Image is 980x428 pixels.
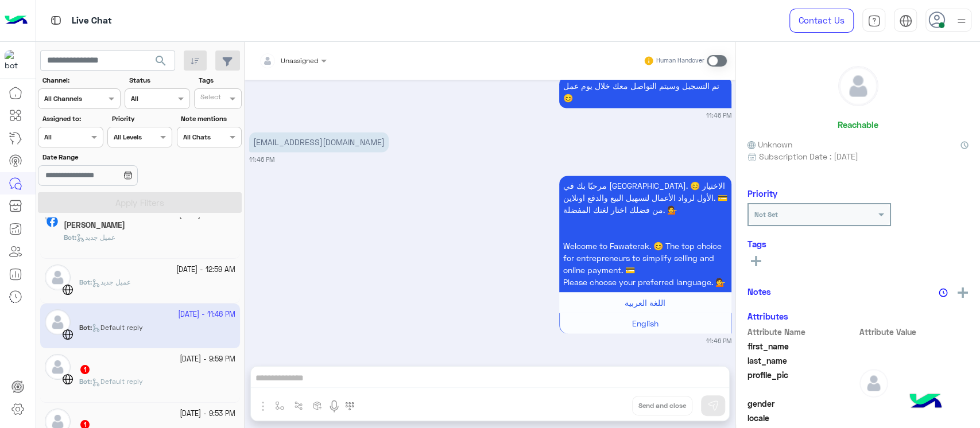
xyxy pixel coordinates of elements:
[249,155,274,164] small: 11:46 PM
[42,75,119,85] label: Channel:
[747,188,777,199] h6: Priority
[112,114,171,124] label: Priority
[5,50,25,71] img: 171468393613305
[180,408,235,419] small: [DATE] - 9:53 PM
[632,318,659,328] span: English
[859,369,888,398] img: defaultAdmin.png
[867,14,881,28] img: tab
[747,138,792,150] span: Unknown
[42,152,171,162] label: Date Range
[180,354,235,365] small: [DATE] - 9:59 PM
[181,114,240,124] label: Note mentions
[862,9,885,33] a: tab
[747,369,857,395] span: profile_pic
[954,14,969,28] img: profile
[45,212,55,222] img: picture
[859,326,969,338] span: Attribute Value
[905,382,946,422] img: hulul-logo.png
[839,67,878,106] img: defaultAdmin.png
[47,216,58,227] img: Facebook
[281,56,318,65] span: Unassigned
[899,14,912,28] img: tab
[754,210,778,219] b: Not Set
[958,287,968,298] img: add
[859,412,969,424] span: null
[5,9,28,33] img: Logo
[249,132,389,152] p: 5/10/2025, 11:46 PM
[38,192,242,213] button: Apply Filters
[62,284,73,295] img: WebChat
[154,54,168,68] span: search
[42,114,102,124] label: Assigned to:
[92,278,131,286] span: عميل جديد
[632,396,692,415] button: Send and close
[747,340,857,352] span: first_name
[838,119,878,130] h6: Reachable
[656,56,704,65] small: Human Handover
[79,278,92,286] b: :
[747,355,857,367] span: last_name
[45,264,71,290] img: defaultAdmin.png
[49,13,63,28] img: tab
[147,50,175,75] button: search
[789,9,854,33] a: Contact Us
[559,176,731,292] p: 5/10/2025, 11:46 PM
[747,239,969,249] h6: Tags
[559,76,731,108] p: 5/10/2025, 11:46 PM
[76,233,115,242] span: عميل جديد
[64,220,125,230] h5: Mohamed Fouad
[129,75,188,85] label: Status
[706,336,731,345] small: 11:46 PM
[747,311,788,321] h6: Attributes
[759,150,858,162] span: Subscription Date : [DATE]
[859,398,969,410] span: null
[747,412,857,424] span: locale
[72,13,112,29] p: Live Chat
[64,233,75,242] span: Bot
[92,377,143,386] span: Default reply
[176,264,235,275] small: [DATE] - 12:59 AM
[45,354,71,380] img: defaultAdmin.png
[747,286,771,297] h6: Notes
[706,111,731,120] small: 11:46 PM
[939,288,948,297] img: notes
[747,326,857,338] span: Attribute Name
[79,377,90,386] span: Bot
[79,278,90,286] span: Bot
[747,398,857,410] span: gender
[64,233,76,242] b: :
[199,92,221,105] div: Select
[625,298,665,308] span: اللغة العربية
[80,365,90,374] span: 1
[199,75,241,85] label: Tags
[79,377,92,386] b: :
[62,373,73,385] img: WebChat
